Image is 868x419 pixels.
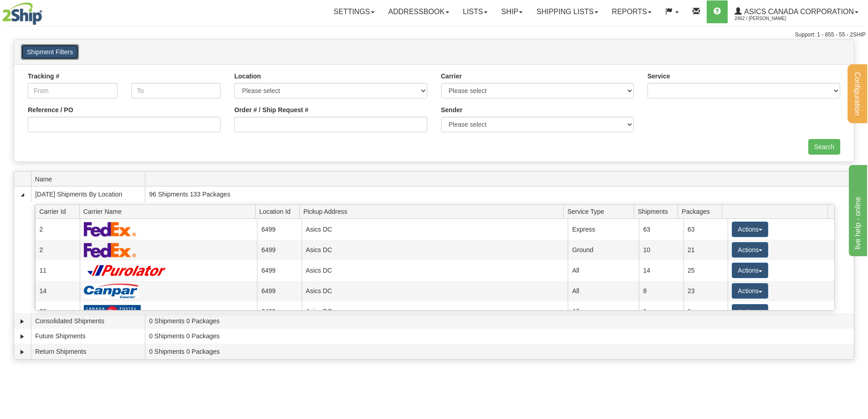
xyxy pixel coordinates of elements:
td: Consolidated Shipments [31,313,145,329]
td: All [568,301,639,322]
td: 14 [35,281,79,301]
td: 1 [683,301,728,322]
img: Canada Post [84,305,141,319]
label: Service [647,72,670,81]
td: 8 [639,281,683,301]
td: All [568,260,639,281]
td: 6499 [257,281,301,301]
span: Name [35,172,145,186]
td: Ground [568,240,639,260]
a: Expand [18,332,27,341]
a: Shipping lists [529,0,605,23]
a: ASICS CANADA CORPORATION 2862 / [PERSON_NAME] [728,0,865,23]
div: live help - online [7,5,84,16]
td: All [568,281,639,301]
td: 14 [639,260,683,281]
td: Asics DC [302,301,568,322]
td: 6499 [257,260,301,281]
iframe: chat widget [847,163,867,256]
td: 6499 [257,301,301,322]
td: Future Shipments [31,329,145,344]
span: Location Id [259,204,299,218]
span: Packages [682,204,722,218]
img: logo2862.jpg [2,2,42,25]
td: 96 Shipments 133 Packages [145,186,854,202]
td: Asics DC [302,219,568,239]
td: 0 Shipments 0 Packages [145,344,854,359]
td: [DATE] Shipments By Location [31,186,145,202]
td: Return Shipments [31,344,145,359]
span: Shipments [638,204,678,218]
a: Expand [18,317,27,326]
td: Asics DC [302,260,568,281]
img: FedEx Express® [84,222,136,237]
td: 25 [683,260,728,281]
a: Settings [327,0,381,23]
button: Actions [732,242,768,258]
td: Asics DC [302,281,568,301]
a: Collapse [18,190,27,199]
td: 11 [35,260,79,281]
a: Addressbook [381,0,456,23]
td: 6499 [257,219,301,239]
td: 23 [683,281,728,301]
td: 1 [639,301,683,322]
a: Ship [494,0,529,23]
td: 21 [683,240,728,260]
button: Actions [732,283,768,299]
button: Actions [732,304,768,320]
td: 2 [35,240,79,260]
td: 63 [639,219,683,239]
button: Actions [732,222,768,237]
td: Express [568,219,639,239]
input: Search [808,139,840,155]
button: Shipment Filters [21,44,79,60]
span: Carrier Id [39,204,79,218]
td: 63 [683,219,728,239]
span: Service Type [567,204,634,218]
a: Expand [18,347,27,357]
td: 6499 [257,240,301,260]
img: FedEx Express® [84,243,136,258]
label: Carrier [441,72,462,81]
label: Tracking # [28,72,59,81]
a: Lists [456,0,494,23]
label: Sender [441,105,462,114]
td: 20 [35,301,79,322]
label: Order # / Ship Request # [234,105,308,114]
button: Configuration [847,64,867,123]
td: 0 Shipments 0 Packages [145,313,854,329]
img: Canpar [84,284,139,298]
label: Reference / PO [28,105,73,114]
span: Pickup Address [303,204,564,218]
img: Purolator [84,264,170,277]
a: Reports [605,0,658,23]
span: Carrier Name [83,204,256,218]
td: 10 [639,240,683,260]
td: Asics DC [302,240,568,260]
td: 0 Shipments 0 Packages [145,329,854,344]
button: Actions [732,263,768,278]
td: 2 [35,219,79,239]
input: From [28,83,118,98]
input: To [131,83,221,98]
div: Support: 1 - 855 - 55 - 2SHIP [2,31,866,39]
label: Location [234,72,261,81]
span: ASICS CANADA CORPORATION [742,8,854,16]
span: 2862 / [PERSON_NAME] [734,14,803,23]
